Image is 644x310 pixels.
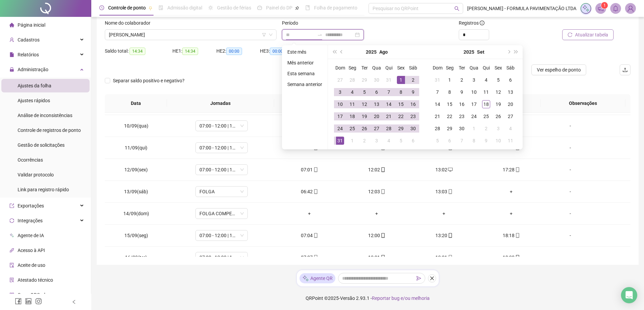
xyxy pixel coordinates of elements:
[470,76,478,84] div: 3
[458,100,466,108] div: 16
[468,62,480,74] th: Qua
[456,122,468,135] td: 2025-09-30
[456,62,468,74] th: Ter
[182,48,198,55] span: 14:34
[494,137,502,145] div: 10
[216,47,260,55] div: HE 2:
[431,86,444,98] td: 2025-09-07
[480,110,492,122] td: 2025-09-25
[148,6,152,10] span: pushpin
[480,74,492,86] td: 2025-09-04
[446,100,454,108] div: 15
[482,112,490,120] div: 25
[281,144,338,151] div: 07:01
[260,47,304,55] div: HE 3:
[380,167,385,172] span: mobile
[494,100,502,108] div: 19
[431,62,444,74] th: Dom
[385,76,393,84] div: 31
[446,76,454,84] div: 1
[397,76,405,84] div: 1
[395,110,407,122] td: 2025-08-22
[383,122,395,135] td: 2025-08-28
[622,67,628,73] span: upload
[492,135,504,147] td: 2025-10-10
[407,98,419,110] td: 2025-08-16
[431,74,444,86] td: 2025-08-31
[458,137,466,145] div: 7
[494,112,502,120] div: 26
[409,76,417,84] div: 2
[105,19,155,27] label: Nome do colaborador
[302,275,309,282] img: sparkle-icon.fc2bf0ac1784a2077858766a79e2daf3.svg
[383,86,395,98] td: 2025-08-07
[346,74,358,86] td: 2025-07-28
[444,135,456,147] td: 2025-10-06
[456,86,468,98] td: 2025-09-09
[373,88,381,96] div: 6
[458,124,466,133] div: 30
[110,77,187,84] span: Separar saldo positivo e negativo?
[433,124,442,133] div: 28
[492,86,504,98] td: 2025-09-12
[385,137,393,145] div: 4
[172,47,216,55] div: HE 1:
[470,112,478,120] div: 24
[373,124,381,133] div: 27
[9,292,14,297] span: qrcode
[446,137,454,145] div: 6
[395,98,407,110] td: 2025-08-15
[334,135,346,147] td: 2025-08-31
[541,94,625,113] th: Observações
[433,76,442,84] div: 31
[348,112,356,120] div: 18
[546,100,620,107] span: Observações
[454,6,459,11] span: search
[456,74,468,86] td: 2025-09-02
[371,74,383,86] td: 2025-07-30
[506,137,515,145] div: 11
[199,165,244,175] span: 07:00 - 12:00 | 13:00 - 16:00
[348,124,356,133] div: 25
[129,48,145,55] span: 14:34
[492,110,504,122] td: 2025-09-26
[18,292,48,298] span: Gerar QRCode
[257,5,262,10] span: dashboard
[468,110,480,122] td: 2025-09-24
[226,48,242,55] span: 00:00
[373,137,381,145] div: 3
[494,76,502,84] div: 5
[360,124,368,133] div: 26
[446,112,454,120] div: 22
[285,80,325,88] li: Semana anterior
[334,110,346,122] td: 2025-08-17
[409,124,417,133] div: 30
[431,98,444,110] td: 2025-09-14
[494,124,502,133] div: 3
[383,98,395,110] td: 2025-08-14
[506,100,515,108] div: 20
[18,98,50,103] span: Ajustes rápidos
[482,76,490,84] div: 4
[470,100,478,108] div: 17
[18,187,69,192] span: Link para registro rápido
[334,62,346,74] th: Dom
[480,21,484,25] span: info-circle
[562,29,614,40] button: Atualizar tabela
[468,86,480,98] td: 2025-09-10
[504,110,517,122] td: 2025-09-27
[506,112,515,120] div: 27
[383,62,395,74] th: Qui
[444,86,456,98] td: 2025-09-08
[9,248,14,253] span: api
[492,74,504,86] td: 2025-09-05
[504,135,517,147] td: 2025-10-11
[480,62,492,74] th: Qui
[358,74,371,86] td: 2025-07-29
[459,19,484,27] span: Registros
[395,135,407,147] td: 2025-09-05
[468,122,480,135] td: 2025-10-01
[385,100,393,108] div: 14
[346,62,358,74] th: Seg
[285,48,325,56] li: Este mês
